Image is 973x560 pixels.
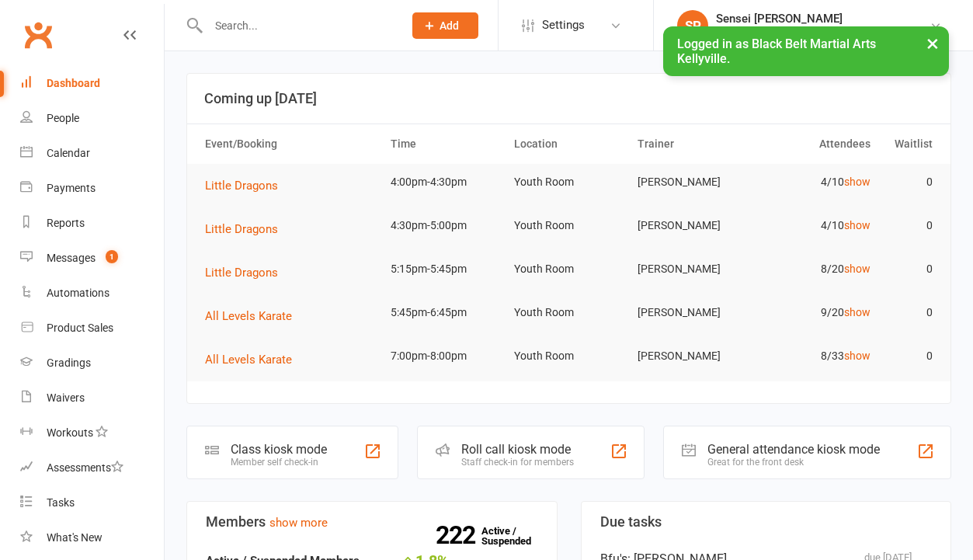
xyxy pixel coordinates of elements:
div: Roll call kiosk mode [461,442,574,457]
span: Settings [542,8,585,43]
td: 7:00pm-8:00pm [384,338,507,374]
a: Payments [20,171,164,206]
div: Product Sales [47,322,113,334]
a: Dashboard [20,66,164,101]
td: 0 [877,294,940,331]
a: show [844,176,870,188]
span: Little Dragons [205,222,278,236]
th: Event/Booking [198,124,384,164]
div: Reports [47,217,85,229]
a: Waivers [20,381,164,416]
span: All Levels Karate [205,353,292,367]
input: Search... [203,15,392,37]
div: Payments [47,182,96,194]
td: 9/20 [754,294,877,331]
strong: 222 [436,523,481,547]
td: 4/10 [754,164,877,200]
a: show [844,350,870,362]
a: show [844,306,870,318]
th: Attendees [754,124,877,164]
td: [PERSON_NAME] [631,338,754,374]
td: 8/33 [754,338,877,374]
div: Sensei [PERSON_NAME] [716,12,930,26]
h3: Due tasks [600,514,933,530]
td: Youth Room [507,338,631,374]
button: Little Dragons [205,176,289,195]
a: What's New [20,520,164,555]
div: Waivers [47,391,85,404]
h3: Coming up [DATE] [204,91,933,106]
button: Add [412,12,478,39]
button: × [919,26,947,60]
td: 4:30pm-5:00pm [384,207,507,244]
span: All Levels Karate [205,309,292,323]
button: All Levels Karate [205,307,303,325]
a: Gradings [20,346,164,381]
td: Youth Room [507,207,631,244]
div: Great for the front desk [707,457,880,468]
td: 0 [877,164,940,200]
span: Little Dragons [205,266,278,280]
div: What's New [47,531,103,544]
td: 5:45pm-6:45pm [384,294,507,331]
th: Waitlist [877,124,940,164]
a: Messages 1 [20,241,164,276]
a: Reports [20,206,164,241]
td: [PERSON_NAME] [631,294,754,331]
a: Calendar [20,136,164,171]
td: [PERSON_NAME] [631,207,754,244]
td: 8/20 [754,251,877,287]
a: Product Sales [20,311,164,346]
td: 0 [877,251,940,287]
span: Logged in as Black Belt Martial Arts Kellyville. [677,37,876,66]
div: Workouts [47,426,93,439]
button: Little Dragons [205,220,289,238]
div: Tasks [47,496,75,509]
div: Class kiosk mode [231,442,327,457]
div: Automations [47,287,109,299]
td: 5:15pm-5:45pm [384,251,507,287]
h3: Members [206,514,538,530]
div: Dashboard [47,77,100,89]
span: 1 [106,250,118,263]
div: Black Belt Martial Arts [GEOGRAPHIC_DATA] [716,26,930,40]
td: 0 [877,207,940,244]
div: Member self check-in [231,457,327,468]
div: Assessments [47,461,123,474]
a: Assessments [20,450,164,485]
a: Tasks [20,485,164,520]
td: 0 [877,338,940,374]
a: 222Active / Suspended [481,514,550,558]
div: General attendance kiosk mode [707,442,880,457]
th: Location [507,124,631,164]
a: People [20,101,164,136]
td: 4/10 [754,207,877,244]
div: Messages [47,252,96,264]
td: 4:00pm-4:30pm [384,164,507,200]
a: Automations [20,276,164,311]
div: People [47,112,79,124]
div: Calendar [47,147,90,159]
a: show more [269,516,328,530]
td: Youth Room [507,251,631,287]
th: Trainer [631,124,754,164]
div: Staff check-in for members [461,457,574,468]
a: show [844,219,870,231]
a: show [844,263,870,275]
a: Clubworx [19,16,57,54]
td: Youth Room [507,164,631,200]
button: All Levels Karate [205,350,303,369]
td: Youth Room [507,294,631,331]
th: Time [384,124,507,164]
div: Gradings [47,357,91,369]
div: SP [677,10,708,41]
td: [PERSON_NAME] [631,164,754,200]
span: Little Dragons [205,179,278,193]
button: Little Dragons [205,263,289,282]
a: Workouts [20,416,164,450]
span: Add [440,19,459,32]
td: [PERSON_NAME] [631,251,754,287]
